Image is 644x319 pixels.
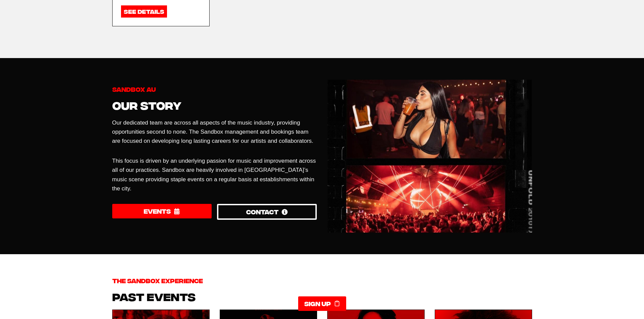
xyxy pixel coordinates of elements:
h6: THE SANDBOX EXPERIENCE [112,276,532,285]
a: EVENTS [112,204,212,218]
span: Sign up [304,299,331,309]
h1: Our Story [112,97,317,113]
p: This focus is driven by an underlying passion for music and improvement across all of our practic... [112,156,317,193]
a: Sign up [298,296,346,311]
span: CONTACT [246,207,279,217]
h6: SANDBOX au [112,84,317,94]
a: SEE DETAILS [121,5,167,17]
p: Our dedicated team are across all aspects of the music industry, providing opportunities second t... [112,118,317,146]
span: EVENTS [144,206,171,216]
a: CONTACT [217,204,317,220]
